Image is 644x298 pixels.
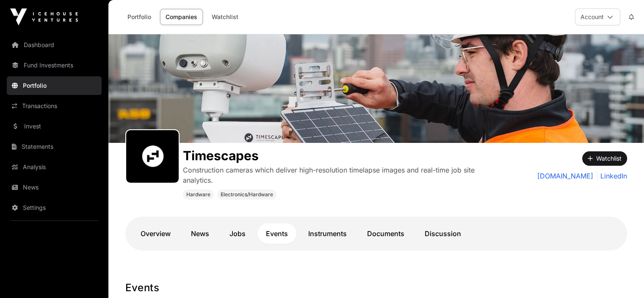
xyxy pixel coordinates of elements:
img: Icehouse Ventures Logo [10,8,78,25]
a: News [7,178,102,197]
iframe: Chat Widget [602,257,644,298]
span: Hardware [186,191,210,198]
a: Invest [7,117,102,136]
a: Events [257,223,296,244]
nav: Tabs [132,223,620,244]
a: Documents [359,223,413,244]
span: Electronics/Hardware [221,191,273,198]
a: Transactions [7,97,102,115]
button: Watchlist [582,151,627,166]
a: Jobs [221,223,254,244]
a: Companies [160,9,203,25]
a: [DOMAIN_NAME] [537,171,593,181]
p: Construction cameras which deliver high-resolution timelapse images and real-time job site analyt... [183,165,502,185]
button: Account [575,8,620,25]
h1: Events [125,281,627,295]
img: Screenshot-2024-04-28-at-11.19.27%E2%80%AFAM.png [130,134,175,179]
a: Settings [7,198,102,217]
img: Timescapes [108,34,644,143]
a: LinkedIn [597,171,627,181]
a: Instruments [300,223,355,244]
a: News [182,223,218,244]
a: Portfolio [7,76,102,95]
a: Overview [132,223,179,244]
a: Watchlist [206,9,244,25]
a: Discussion [416,223,470,244]
h1: Timescapes [183,148,502,163]
a: Analysis [7,158,102,176]
a: Statements [7,137,102,156]
a: Portfolio [122,9,157,25]
a: Fund Investments [7,56,102,75]
a: Dashboard [7,36,102,54]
